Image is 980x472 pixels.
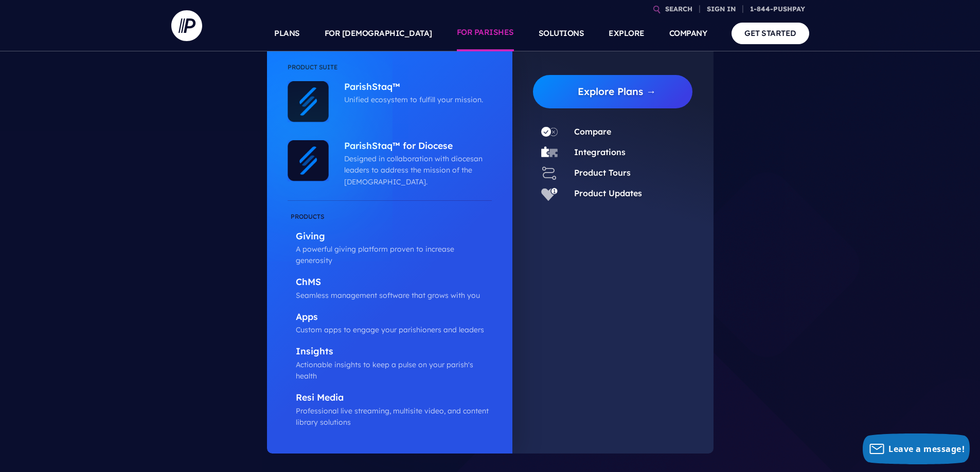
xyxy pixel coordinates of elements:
a: ParishStaq™ Unified ecosystem to fulfill your mission. [329,81,487,106]
p: Actionable insights to keep a pulse on your parish's health [296,359,492,382]
span: Leave a message! [888,443,965,455]
li: Product Suite [288,62,492,81]
p: Custom apps to engage your parishioners and leaders [296,324,492,335]
p: Resi Media [296,392,492,405]
p: A powerful giving platform proven to increase generosity [296,243,492,267]
a: Insights Actionable insights to keep a pulse on your parish's health [288,346,492,382]
p: Designed in collaboration with diocesan leaders to address the mission of the [DEMOGRAPHIC_DATA]. [344,153,487,187]
p: Insights [296,346,492,358]
a: Apps Custom apps to engage your parishioners and leaders [288,311,492,336]
a: EXPLORE [609,15,645,51]
p: Giving [296,231,492,243]
a: Integrations - Icon [533,144,566,161]
p: ParishStaq™ for Diocese [344,140,487,153]
a: ChMS Seamless management software that grows with you [288,276,492,301]
a: ParishStaq™ for Diocese Designed in collaboration with diocesan leaders to address the mission of... [329,140,487,187]
a: Product Tours [574,167,631,178]
img: Product Tours - Icon [541,165,558,181]
p: Unified ecosystem to fulfill your mission. [344,94,487,105]
button: Leave a message! [863,433,970,464]
a: Explore Plans → [541,75,693,108]
a: Resi Media Professional live streaming, multisite video, and content library solutions [288,392,492,428]
a: SOLUTIONS [539,15,584,51]
p: Professional live streaming, multisite video, and content library solutions [296,405,492,428]
img: Product Updates - Icon [541,185,558,202]
a: Product Updates - Icon [533,185,566,202]
img: ParishStaq™ - Icon [288,81,329,122]
img: Integrations - Icon [541,144,558,161]
p: Seamless management software that grows with you [296,290,492,301]
a: FOR [DEMOGRAPHIC_DATA] [325,15,432,51]
a: Product Tours - Icon [533,165,566,181]
a: GET STARTED [732,23,809,44]
p: Apps [296,311,492,324]
img: Compare - Icon [541,124,558,140]
a: Giving A powerful giving platform proven to increase generosity [288,211,492,267]
a: COMPANY [669,15,707,51]
a: Compare [574,126,611,137]
a: PLANS [274,15,300,51]
p: ParishStaq™ [344,81,487,94]
a: Integrations [574,147,626,157]
a: Product Updates [574,188,642,198]
a: Compare - Icon [533,124,566,140]
a: FOR PARISHES [457,15,514,51]
p: ChMS [296,276,492,289]
img: ParishStaq™ for Diocese - Icon [288,140,329,181]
